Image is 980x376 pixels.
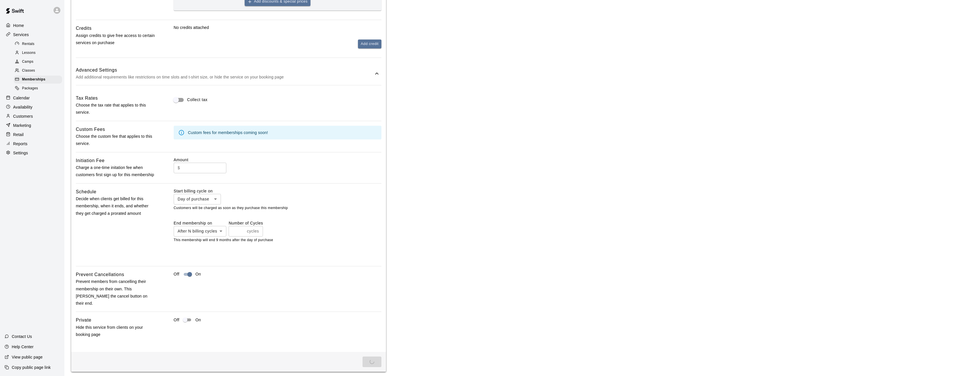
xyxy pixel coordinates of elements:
[174,317,179,323] p: Off
[13,132,24,137] p: Retail
[174,194,221,204] div: Day of purchase
[76,74,373,81] p: Add additional requirements like restrictions on time slots and t-shirt size, or hide the service...
[13,141,27,147] p: Reports
[13,32,29,38] p: Services
[22,77,45,82] span: Memberships
[22,50,36,56] span: Lessons
[5,103,60,111] a: Availability
[76,66,373,74] h6: Advanced Settings
[229,220,263,226] label: Number of Cycles
[174,25,381,30] p: No credits attached
[12,344,33,350] p: Help Center
[76,164,155,178] p: Charge a one-time initation fee when customers first sign up for this membership
[14,58,64,66] a: Camps
[5,21,60,30] a: Home
[14,49,62,57] div: Lessons
[76,188,96,196] h6: Schedule
[195,317,201,323] p: On
[174,226,226,237] div: After N billing cycles
[174,205,381,211] p: Customers will be charged as soon as they purchase this membership
[76,102,155,116] p: Choose the tax rate that applies to this service.
[174,271,179,277] p: Off
[76,95,98,102] h6: Tax Rates
[13,123,31,128] p: Marketing
[13,95,30,101] p: Calendar
[12,334,32,339] p: Contact Us
[76,271,124,278] h6: Prevent Cancellations
[14,76,62,84] div: Memberships
[358,40,381,48] button: Add credit
[76,324,155,338] p: Hide this service from clients on your booking page
[5,139,60,148] a: Reports
[188,127,268,138] div: Custom fees for memberships coming soon!
[76,316,91,324] h6: Private
[76,62,381,85] div: Advanced SettingsAdd additional requirements like restrictions on time slots and t-shirt size, or...
[13,113,33,119] p: Customers
[14,66,64,75] a: Classes
[76,133,155,147] p: Choose the custom fee that applies to this service.
[12,365,51,370] p: Copy public page link
[5,30,60,39] a: Services
[22,68,35,74] span: Classes
[76,278,155,307] p: Prevent members from cancelling their membership on their own. This [PERSON_NAME] the cancel butt...
[76,32,155,46] p: Assign credits to give free access to certain services on purchase
[22,59,33,65] span: Camps
[76,195,155,217] p: Decide when clients get billed for this membership, when it ends, and whether they get charged a ...
[76,25,92,32] h6: Credits
[14,58,62,66] div: Camps
[14,84,62,92] div: Packages
[174,188,221,194] label: Start billing cycle on
[5,130,60,139] a: Retail
[14,84,64,93] a: Packages
[13,104,33,110] p: Availability
[22,41,35,47] span: Rentals
[174,220,226,226] label: End membership on
[14,75,64,84] a: Memberships
[12,354,43,360] p: View public page
[247,228,259,234] p: cycles
[76,126,105,133] h6: Custom Fees
[5,112,60,121] a: Customers
[13,150,28,156] p: Settings
[178,165,180,171] p: $
[5,94,60,102] a: Calendar
[187,97,208,103] span: Collect tax
[22,86,38,91] span: Packages
[76,157,105,164] h6: Initiation Fee
[174,158,189,162] label: Amount
[5,121,60,130] a: Marketing
[14,67,62,75] div: Classes
[174,237,381,243] p: This membership will end 9 months after the day of purchase
[14,40,62,48] div: Rentals
[5,149,60,157] a: Settings
[14,40,64,48] a: Rentals
[195,271,201,277] p: On
[13,23,24,28] p: Home
[14,48,64,57] a: Lessons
